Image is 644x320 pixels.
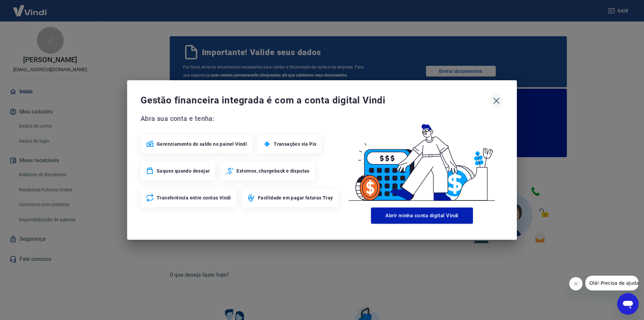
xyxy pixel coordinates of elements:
span: Saques quando desejar [157,168,210,174]
iframe: Botão para abrir a janela de mensagens [617,293,639,315]
span: Gestão financeira integrada é com a conta digital Vindi [141,94,489,107]
span: Abra sua conta e tenha: [141,113,340,124]
span: Facilidade em pagar faturas Tray [258,194,333,201]
span: Olá! Precisa de ajuda? [4,5,56,10]
iframe: Mensagem da empresa [585,276,639,290]
span: Estornos, chargeback e disputas [236,168,309,174]
span: Gerenciamento do saldo no painel Vindi [157,141,247,147]
iframe: Fechar mensagem [569,277,583,290]
button: Abrir minha conta digital Vindi [371,208,473,224]
span: Transferência entre contas Vindi [157,194,231,201]
span: Transações via Pix [274,141,316,147]
img: Good Billing [340,113,503,205]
